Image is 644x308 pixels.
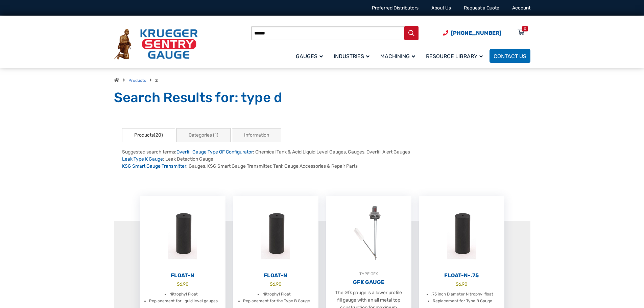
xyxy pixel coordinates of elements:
[233,196,318,270] img: Float-N
[376,48,422,64] a: Machining
[456,281,458,287] span: $
[149,298,218,305] li: Replacement for liquid level gauges
[419,272,504,279] h2: Float-N-.75
[334,53,369,60] span: Industries
[380,53,415,60] span: Machining
[512,5,530,11] a: Account
[422,48,490,64] a: Resource Library
[326,270,411,277] div: TYPE GFK
[114,29,198,60] img: Krueger Sentry Gauge
[169,291,198,298] li: Nitrophyl Float
[433,298,492,305] li: Replacement for Type B Gauge
[128,78,146,83] a: Products
[292,48,330,64] a: Gauges
[177,281,180,287] span: $
[243,298,310,305] li: Replacement for the Type B Gauge
[443,29,501,37] a: Phone Number (920) 434-8860
[122,163,186,169] a: KSG Smart Gauge Transmitter
[176,149,253,155] a: Overfill Gauge Type OF Configurator
[456,281,468,287] bdi: 6.90
[464,5,499,11] a: Request a Quote
[114,89,530,106] h1: Search Results for: type d
[140,196,225,270] img: Float-N
[270,281,272,287] span: $
[270,281,282,287] bdi: 6.90
[177,281,189,287] bdi: 6.90
[155,78,158,83] strong: 2
[326,279,411,286] h2: GFK Gauge
[140,272,225,279] h2: Float-N
[233,272,318,279] h2: Float-N
[122,128,175,142] a: Products(20)
[490,49,530,63] a: Contact Us
[372,5,419,11] a: Preferred Distributors
[524,26,526,31] div: 0
[326,196,411,270] img: GFK Gauge
[330,48,376,64] a: Industries
[296,53,323,60] span: Gauges
[431,291,493,298] li: .75 inch Diameter Nitrophyl float
[122,148,522,170] div: Suggested search terms: : Chemical Tank & Acid Liquid Level Gauges, Gauges, Overfill Alert Gauges...
[494,53,526,60] span: Contact Us
[176,128,231,142] a: Categories (1)
[419,196,504,270] img: Float-N
[431,5,451,11] a: About Us
[426,53,483,60] span: Resource Library
[122,156,163,162] a: Leak Type K Gauge
[232,128,281,142] a: Information
[262,291,291,298] li: Nitrophyl Float
[451,30,501,36] span: [PHONE_NUMBER]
